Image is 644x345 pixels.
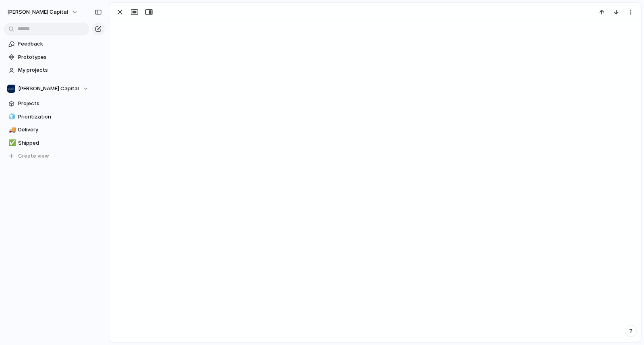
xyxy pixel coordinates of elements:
[4,111,105,123] a: 🧊Prioritization
[4,150,105,162] button: Create view
[4,38,105,50] a: Feedback
[8,125,14,135] div: 🚚
[18,40,102,48] span: Feedback
[4,124,105,136] a: 🚚Delivery
[7,113,15,121] button: 🧊
[18,53,102,61] span: Prototypes
[18,126,102,134] span: Delivery
[4,98,105,110] a: Projects
[4,137,105,149] a: ✅Shipped
[7,8,68,16] span: [PERSON_NAME] Capital
[4,64,105,76] a: My projects
[18,85,79,93] span: [PERSON_NAME] Capital
[4,83,105,95] button: [PERSON_NAME] Capital
[18,113,102,121] span: Prioritization
[8,112,14,121] div: 🧊
[8,138,14,148] div: ✅
[18,66,102,74] span: My projects
[4,6,82,19] button: [PERSON_NAME] Capital
[7,126,15,134] button: 🚚
[7,139,15,147] button: ✅
[18,139,102,147] span: Shipped
[18,100,102,108] span: Projects
[18,152,49,160] span: Create view
[4,51,105,63] a: Prototypes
